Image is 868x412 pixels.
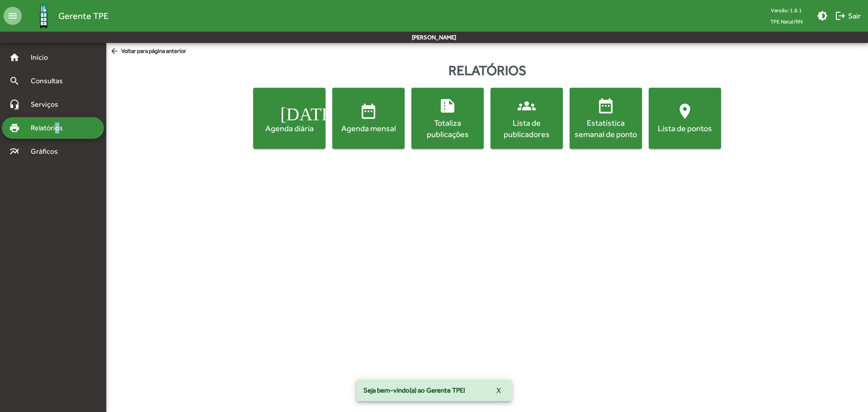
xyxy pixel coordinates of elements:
mat-icon: logout [835,10,846,21]
div: Agenda diária [255,123,324,134]
mat-icon: print [9,123,20,133]
button: Lista de pontos [649,88,721,149]
div: Relatórios [106,60,868,81]
mat-icon: location_on [676,102,694,120]
mat-icon: home [9,52,20,63]
mat-icon: [DATE] [280,102,298,120]
mat-icon: headset_mic [9,99,20,110]
button: Totaliza publicações [411,88,484,149]
span: Voltar para página anterior [110,47,186,57]
mat-icon: menu [4,7,22,25]
span: TPE Natal/RN [763,16,810,27]
a: Gerente TPE [22,1,108,31]
mat-icon: multiline_chart [9,146,20,157]
span: Relatórios [25,123,75,133]
div: Agenda mensal [334,123,403,134]
button: X [489,382,508,398]
mat-icon: summarize [439,97,457,115]
button: Estatística semanal de ponto [570,88,642,149]
button: Lista de publicadores [491,88,563,149]
div: Lista de publicadores [492,117,561,140]
button: Sair [831,8,864,24]
mat-icon: brightness_medium [817,10,828,21]
span: Serviços [25,99,71,110]
button: Agenda mensal [332,88,405,149]
mat-icon: date_range [359,102,377,120]
span: Consultas [25,76,75,86]
div: Estatística semanal de ponto [571,117,640,140]
span: X [496,382,501,398]
mat-icon: arrow_back [110,47,121,57]
mat-icon: search [9,76,20,86]
span: Sair [835,8,861,24]
span: Início [25,52,61,63]
div: Totaliza publicações [413,117,482,140]
div: Versão: 1.8.1 [763,5,810,16]
div: Lista de pontos [651,123,719,134]
span: Seja bem-vindo(a) ao Gerente TPE! [363,386,465,395]
span: Gráficos [25,146,70,157]
mat-icon: date_range [597,97,615,115]
img: Logo [29,1,58,31]
button: Agenda diária [253,88,325,149]
mat-icon: groups [518,97,536,115]
span: Gerente TPE [58,9,108,23]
